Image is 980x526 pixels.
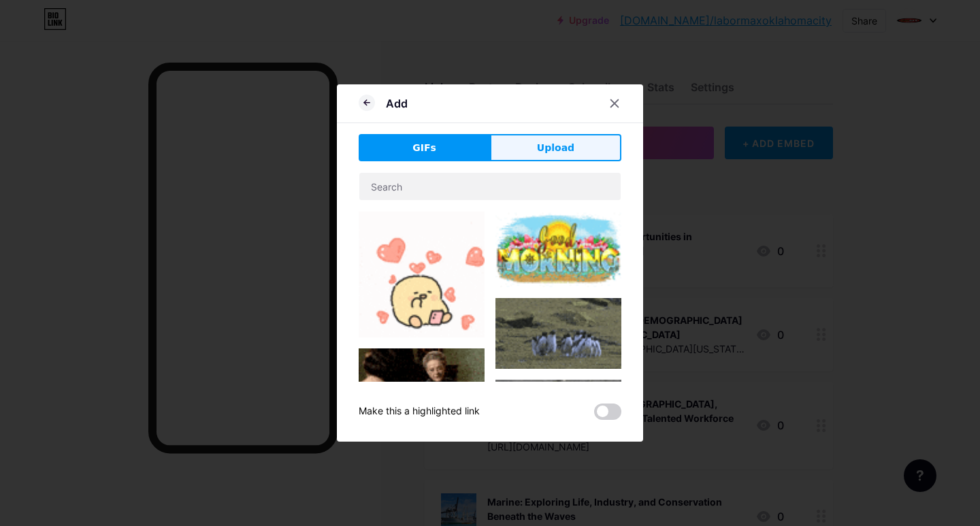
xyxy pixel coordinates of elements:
[359,173,621,200] input: Search
[495,212,621,287] img: Gihpy
[495,380,621,463] img: Gihpy
[359,348,485,419] img: Gihpy
[359,134,490,161] button: GIFs
[386,95,408,112] div: Add
[490,134,621,161] button: Upload
[412,141,436,155] span: GIFs
[359,404,480,420] div: Make this a highlighted link
[359,212,485,338] img: Gihpy
[495,298,621,369] img: Gihpy
[537,141,574,155] span: Upload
